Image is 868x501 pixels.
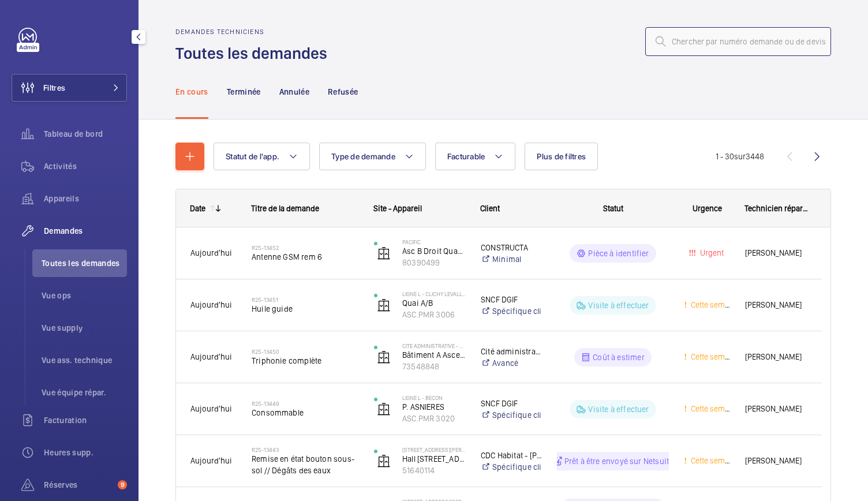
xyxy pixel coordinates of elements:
[44,447,127,458] span: Heures supp.
[252,251,359,263] span: Antenne GSM rem 6
[402,290,466,297] p: Ligne L - CLICHY LEVALLOIS
[481,409,542,421] a: Spécifique client
[227,86,261,98] p: Terminée
[44,193,127,204] span: Appareils
[745,298,807,312] span: [PERSON_NAME]
[480,204,500,213] span: Client
[537,152,586,161] span: Plus de filtres
[402,257,466,268] p: 80390499
[42,387,127,398] span: Vue équipe répar.
[402,342,466,349] p: Cite Administrative - BORUCHOWITS
[603,204,623,213] span: Statut
[481,461,542,473] a: Spécifique client
[588,248,649,259] p: Pièce à identifier
[402,465,466,476] p: 51640114
[402,394,466,401] p: Ligne L - BECON
[252,446,359,453] h2: R25-13443
[252,400,359,407] h2: R25-13449
[525,143,598,170] button: Plus de filtres
[190,456,232,465] span: Aujourd'hui
[745,402,807,416] span: [PERSON_NAME]
[693,204,722,213] span: Urgence
[252,355,359,367] span: Triphonie complète
[42,322,127,334] span: Vue supply
[698,248,724,257] span: Urgent
[373,204,422,213] span: Site - Appareil
[588,403,649,415] p: Visite à effectuer
[175,86,208,98] p: En cours
[252,453,359,476] span: Remise en état bouton sous-sol // Dégâts des eaux
[564,455,674,467] p: Prêt à être envoyé sur Netsuite
[226,152,279,161] span: Statut de l'app.
[744,204,808,213] span: Technicien réparateur
[716,152,764,160] span: 1 - 30 3448
[279,86,309,98] p: Annulée
[481,305,542,317] a: Spécifique client
[43,82,65,94] span: Filtres
[252,296,359,303] h2: R25-13451
[481,398,542,409] p: SNCF DGIF
[481,294,542,305] p: SNCF DGIF
[44,128,127,140] span: Tableau de bord
[402,453,466,465] p: Hall [STREET_ADDRESS][PERSON_NAME]
[402,309,466,320] p: ASC.PMR 3006
[402,401,466,413] p: P. ASNIERES
[214,143,310,170] button: Statut de l'app.
[593,352,645,363] p: Coût à estimer
[118,480,127,489] span: 9
[42,257,127,269] span: Toutes les demandes
[42,354,127,366] span: Vue ass. technique
[377,402,391,416] img: elevator.svg
[377,454,391,468] img: elevator.svg
[44,160,127,172] span: Activités
[190,404,232,413] span: Aujourd'hui
[402,349,466,361] p: Bâtiment A Ascenseur de Charge
[745,246,807,260] span: [PERSON_NAME]
[689,404,740,413] span: Cette semaine
[402,413,466,424] p: ASC.PMR 3020
[402,245,466,257] p: Asc B Droit Quadruplex
[251,204,319,213] span: Titre de la demande
[402,446,466,453] p: [STREET_ADDRESS][PERSON_NAME]
[328,86,358,98] p: Refusée
[745,454,807,468] span: [PERSON_NAME]
[377,246,391,260] img: elevator.svg
[190,352,232,361] span: Aujourd'hui
[645,27,831,56] input: Chercher par numéro demande ou de devis
[190,248,232,257] span: Aujourd'hui
[689,300,740,309] span: Cette semaine
[481,357,542,369] a: Avancé
[745,350,807,364] span: [PERSON_NAME]
[447,152,485,161] span: Facturable
[481,253,542,265] a: Minimal
[377,350,391,364] img: elevator.svg
[190,300,232,309] span: Aujourd'hui
[481,242,542,253] p: CONSTRUCTA
[435,143,516,170] button: Facturable
[402,238,466,245] p: Pacific
[377,298,391,312] img: elevator.svg
[689,456,740,465] span: Cette semaine
[319,143,426,170] button: Type de demande
[175,43,334,64] h1: Toutes les demandes
[42,290,127,301] span: Vue ops
[481,346,542,357] p: Cité administrative
[252,348,359,355] h2: R25-13450
[252,407,359,418] span: Consommable
[252,244,359,251] h2: R25-13452
[689,352,740,361] span: Cette semaine
[331,152,395,161] span: Type de demande
[44,479,113,491] span: Réserves
[44,414,127,426] span: Facturation
[588,300,649,311] p: Visite à effectuer
[402,361,466,372] p: 73548848
[44,225,127,237] span: Demandes
[252,303,359,315] span: Huile guide
[402,297,466,309] p: Quai A/B
[12,74,127,102] button: Filtres
[481,450,542,461] p: CDC Habitat - [PERSON_NAME]
[190,204,205,213] div: Date
[175,28,334,36] h2: Demandes techniciens
[734,152,746,161] span: sur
